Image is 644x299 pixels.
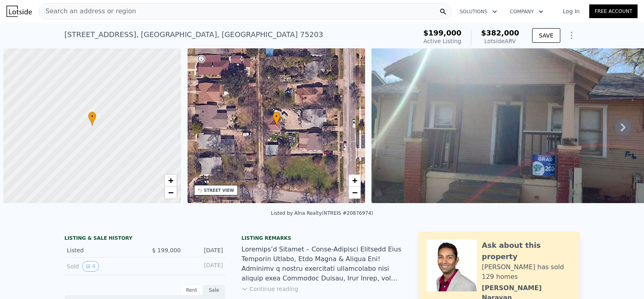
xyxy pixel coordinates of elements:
[168,187,173,197] span: −
[64,235,225,243] div: LISTING & SALE HISTORY
[6,6,32,17] img: Lotside
[82,261,99,272] button: View historical data
[165,174,177,187] a: Zoom in
[39,6,136,16] span: Search an address or region
[453,4,504,19] button: Solutions
[272,113,281,120] span: •
[67,261,138,272] div: Sold
[64,29,323,40] div: [STREET_ADDRESS] , [GEOGRAPHIC_DATA] , [GEOGRAPHIC_DATA] 75203
[242,235,402,241] div: Listing remarks
[423,38,461,44] span: Active Listing
[187,261,223,272] div: [DATE]
[532,28,560,43] button: SAVE
[482,240,572,262] div: Ask about this property
[203,285,225,295] div: Sale
[553,7,589,15] a: Log In
[165,187,177,199] a: Zoom out
[152,247,181,253] span: $ 199,000
[352,187,357,197] span: −
[352,175,357,185] span: +
[168,175,173,185] span: +
[349,174,361,187] a: Zoom in
[504,4,550,19] button: Company
[180,285,203,295] div: Rent
[589,4,638,18] a: Free Account
[242,285,298,293] button: Continue reading
[481,37,519,45] div: Lotside ARV
[481,29,519,37] span: $382,000
[187,246,223,254] div: [DATE]
[272,112,281,126] div: •
[67,246,138,254] div: Listed
[482,262,572,282] div: [PERSON_NAME] has sold 129 homes
[242,245,402,283] div: Loremips’d Sitamet – Conse-Adipisci Elitsedd Eius Temporin Utlabo, Etdo Magna & Aliqua Eni! Admin...
[88,113,96,120] span: •
[204,187,234,193] div: STREET VIEW
[423,29,462,37] span: $199,000
[349,187,361,199] a: Zoom out
[271,210,373,216] div: Listed by Alna Realty (NTREIS #20876974)
[88,112,96,126] div: •
[563,27,580,44] button: Show Options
